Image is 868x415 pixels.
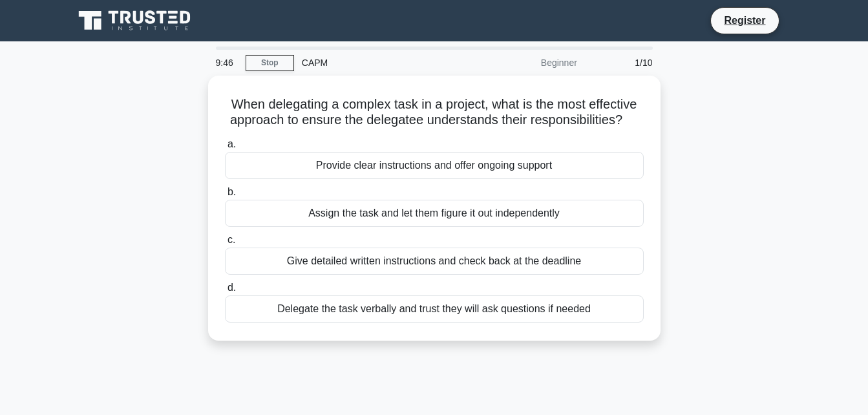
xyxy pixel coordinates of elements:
span: a. [228,138,236,149]
h5: When delegating a complex task in a project, what is the most effective approach to ensure the de... [224,96,645,129]
div: Beginner [472,50,585,76]
a: Stop [246,55,294,71]
div: 1/10 [585,50,661,76]
span: d. [228,282,236,293]
div: Give detailed written instructions and check back at the deadline [225,248,644,275]
div: 9:46 [208,50,246,76]
div: Delegate the task verbally and trust they will ask questions if needed [225,295,644,323]
div: Assign the task and let them figure it out independently [225,200,644,227]
div: CAPM [294,50,472,76]
a: Register [716,12,773,28]
div: Provide clear instructions and offer ongoing support [225,152,644,179]
span: b. [228,186,236,197]
span: c. [228,234,235,245]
